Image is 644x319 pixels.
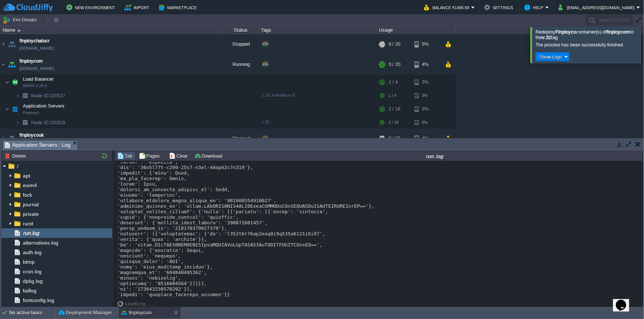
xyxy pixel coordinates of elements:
img: AMDAwAAAACH5BAEAAAAALAAAAAABAAEAAAICRAEAOw== [20,90,30,101]
a: runit [21,220,34,227]
button: Clear [169,153,190,159]
a: / [16,163,20,169]
img: AMDAwAAAACH5BAEAAAAALAAAAAABAAEAAAICRAEAOw== [17,29,21,31]
div: 4% [414,129,438,148]
a: [DOMAIN_NAME] [20,65,54,72]
span: Application Servers : Log [5,140,70,150]
div: 5% [414,102,438,116]
button: Pages [139,153,162,159]
div: The process has been successfully finished. [535,42,639,48]
span: jem.log [21,306,41,313]
span: 220528 [30,119,66,126]
a: auth.log [21,249,43,256]
button: Tail [117,153,134,159]
a: Application ServersFinployco [22,103,66,109]
span: cron.log [21,268,43,275]
button: Download [194,153,224,159]
button: Import [124,3,152,12]
span: Node ID: [31,93,50,98]
button: finploycom [121,309,152,316]
button: Delete [5,153,28,159]
button: Help [524,3,545,12]
div: 3% [414,75,438,90]
button: [EMAIL_ADDRESS][DOMAIN_NAME] [558,3,637,12]
img: AMDAwAAAACH5BAEAAAAALAAAAAABAAEAAAICRAEAOw== [20,117,30,128]
a: run.log [21,230,40,236]
div: 1 / 4 [389,75,398,90]
a: Load BalancerNGINX 1.26.3 [22,76,55,82]
img: AMDAwAAAACH5BAEAAAAALAAAAAABAAEAAAICRAEAOw== [7,34,17,54]
div: Name [1,26,221,34]
div: 0 / 20 [389,34,400,54]
a: finploycom [20,57,43,65]
a: private [21,211,40,217]
b: Finployco [555,29,576,35]
img: CloudJiffy [3,3,53,12]
a: dpkg.log [21,278,44,284]
span: Application Servers [22,103,66,109]
div: 3% [414,90,438,101]
button: Settings [484,3,515,12]
div: Status [222,26,258,34]
span: Load Balancer [22,76,55,82]
a: btmp [21,259,36,265]
a: apt [21,172,31,179]
a: [DOMAIN_NAME] [20,45,54,52]
a: finploycouk [20,132,44,139]
span: Finployco [23,111,39,115]
span: NGINX 1.26.3 [23,84,47,88]
div: No active tasks [9,307,55,319]
img: AMDAwAAAACH5BAEAAAAALAAAAAABAAEAAAICRAEAOw== [10,102,20,116]
div: 2 / 16 [389,117,399,128]
img: AMDAwAAAACH5BAEAAAAALAAAAAABAAEAAAICRAEAOw== [117,301,125,307]
a: fsck [21,192,33,198]
img: AMDAwAAAACH5BAEAAAAALAAAAAABAAEAAAICRAEAOw== [16,117,20,128]
div: Stopped [222,34,259,54]
img: AMDAwAAAACH5BAEAAAAALAAAAAABAAEAAAICRAEAOw== [7,129,17,148]
button: Deployment Manager [59,309,112,316]
div: 4% [414,55,438,74]
button: Balance ₹1495.59 [424,3,471,12]
span: Redeploy container(s) of to the tag [535,29,634,40]
span: v.32 [262,120,269,124]
b: v.32 [542,35,551,40]
a: journal [21,201,40,208]
div: 0 / 20 [389,129,400,148]
img: AMDAwAAAACH5BAEAAAAALAAAAAABAAEAAAICRAEAOw== [5,75,10,90]
a: fontconfig.log [21,297,55,304]
div: Tags [259,26,376,34]
img: AMDAwAAAACH5BAEAAAAALAAAAAABAAEAAAICRAEAOw== [0,129,6,148]
a: Node ID:220528 [30,119,66,126]
img: AMDAwAAAACH5BAEAAAAALAAAAAABAAEAAAICRAEAOw== [16,90,20,101]
a: finploychatocr [20,37,49,45]
img: AMDAwAAAACH5BAEAAAAALAAAAAABAAEAAAICRAEAOw== [7,55,17,74]
div: Usage [377,26,455,34]
span: exim4 [21,182,38,189]
button: New Environment [66,3,117,12]
span: faillog [21,287,38,294]
div: Loading... [125,301,154,306]
button: Env Groups [3,15,39,25]
div: 5% [414,34,438,54]
div: run.log [227,153,642,159]
a: Node ID:220527 [30,92,66,99]
b: finploycom [607,29,630,35]
div: 1 / 4 [389,90,396,101]
img: AMDAwAAAACH5BAEAAAAALAAAAAABAAEAAAICRAEAOw== [0,34,6,54]
a: alternatives.log [21,239,59,246]
div: 2 / 16 [389,102,400,116]
span: 220527 [30,92,66,99]
span: Node ID: [31,120,50,125]
div: Running [222,55,259,74]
